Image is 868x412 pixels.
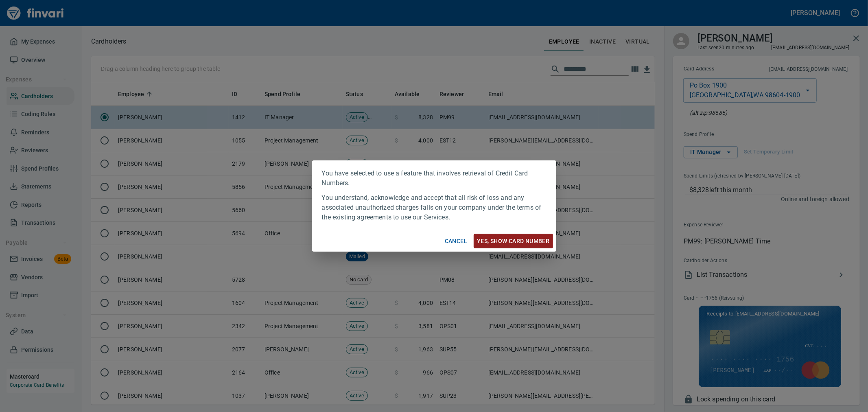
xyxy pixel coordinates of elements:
span: Yes, Show card number [477,236,549,246]
button: Cancel [442,234,470,249]
p: You have selected to use a feature that involves retrieval of Credit Card Numbers. [322,169,547,188]
p: You understand, acknowledge and accept that all risk of loss and any associated unauthorized char... [322,193,547,222]
button: Yes, Show card number [474,234,553,249]
span: Cancel [445,236,467,246]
